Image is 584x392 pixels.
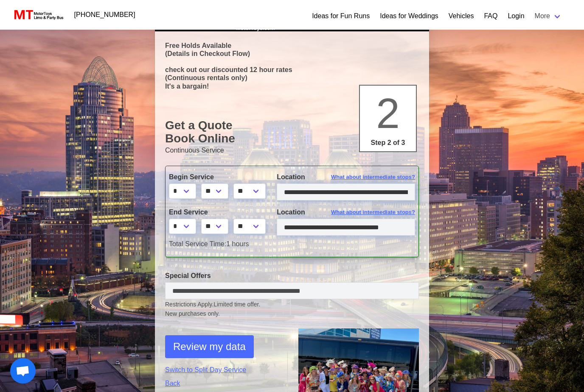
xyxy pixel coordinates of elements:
a: More [530,8,567,25]
p: Free Holds Available [165,42,419,50]
button: Review my data [165,335,254,358]
span: Location [277,173,305,181]
p: (Continuous rentals only) [165,74,419,82]
span: 2 [376,89,400,137]
a: Ideas for Fun Runs [312,11,370,21]
a: Switch to Split Day Service [165,365,286,375]
a: Login [508,11,524,21]
p: Continuous Service [165,145,419,156]
p: (Details in Checkout Flow) [165,50,419,58]
small: Restrictions Apply. [165,301,419,318]
span: Location [277,209,305,216]
p: check out our discounted 12 hour rates [165,66,419,74]
span: What about intermediate stops? [331,173,415,181]
a: Vehicles [449,11,474,21]
span: New purchases only. [165,309,419,318]
span: Review my data [173,339,246,354]
p: Step 2 of 3 [363,138,413,148]
img: MotorToys Logo [12,9,64,21]
a: FAQ [484,11,497,21]
a: Ideas for Weddings [380,11,438,21]
span: What about intermediate stops? [331,208,415,217]
span: Limited time offer. [213,300,260,309]
label: End Service [169,207,264,217]
a: Back [165,378,286,389]
label: Special Offers [165,271,419,281]
label: Begin Service [169,172,264,182]
a: Open chat [10,358,36,384]
span: Total Service Time: [169,240,226,247]
a: [PHONE_NUMBER] [69,6,140,23]
p: It's a bargain! [165,82,419,90]
h1: Get a Quote Book Online [165,119,419,145]
div: 1 hours [163,239,421,249]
